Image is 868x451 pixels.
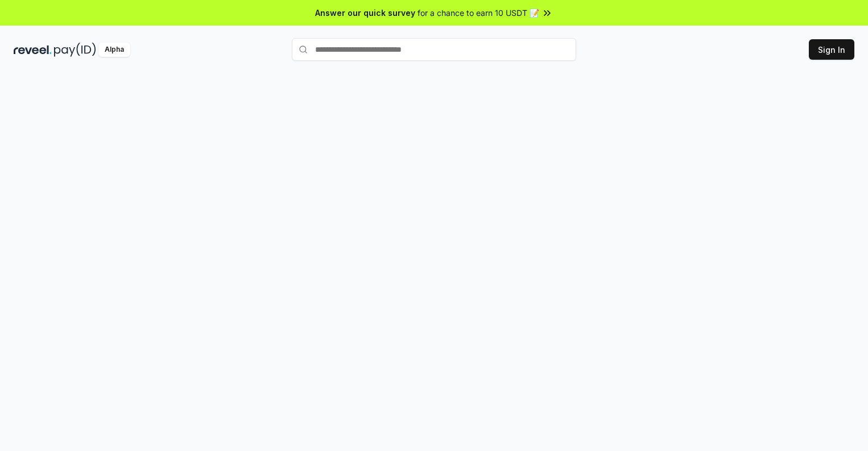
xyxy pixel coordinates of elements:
[809,39,854,60] button: Sign In
[14,43,52,57] img: reveel_dark
[418,7,539,19] span: for a chance to earn 10 USDT 📝
[98,43,130,57] div: Alpha
[315,7,415,19] span: Answer our quick survey
[54,43,96,57] img: pay_id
